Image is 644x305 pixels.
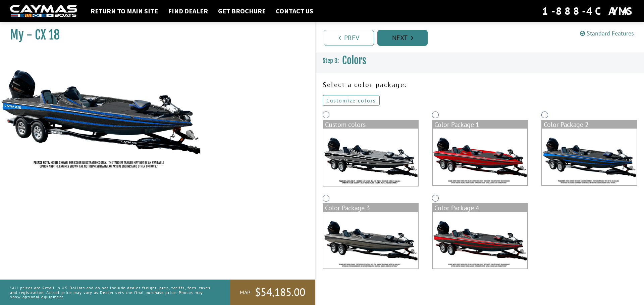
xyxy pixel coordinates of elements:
p: *All prices are Retail in US Dollars and do not include dealer freight, prep, tariffs, fees, taxe... [10,282,215,302]
img: color_package_274.png [323,212,418,269]
p: Select a color package: [323,80,637,90]
span: MAP: [240,289,252,296]
ul: Pagination [322,29,644,46]
h1: My - CX 18 [10,27,299,43]
a: Find Dealer [165,7,211,15]
a: Next [377,30,428,46]
div: Color Package 4 [433,204,527,212]
span: $54,185.00 [255,285,305,299]
div: Custom colors [323,121,418,129]
img: color_package_273.png [542,129,637,185]
a: Get Brochure [215,7,269,15]
a: Prev [324,30,374,46]
div: Color Package 2 [542,121,637,129]
div: Color Package 1 [433,121,527,129]
img: color_package_272.png [433,129,527,185]
a: Customize colors [323,95,380,106]
a: Contact Us [272,7,317,15]
img: white-logo-c9c8dbefe5ff5ceceb0f0178aa75bf4bb51f6bca0971e226c86eb53dfe498488.png [10,5,77,17]
div: Color Package 3 [323,204,418,212]
div: 1-888-4CAYMAS [542,4,634,18]
img: color_package_275.png [433,212,527,269]
a: Return to main site [87,7,161,15]
a: MAP:$54,185.00 [230,280,315,305]
a: Standard Features [580,29,634,37]
h3: Colors [316,48,644,73]
img: cx18-Base-Layer.png [323,129,418,186]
